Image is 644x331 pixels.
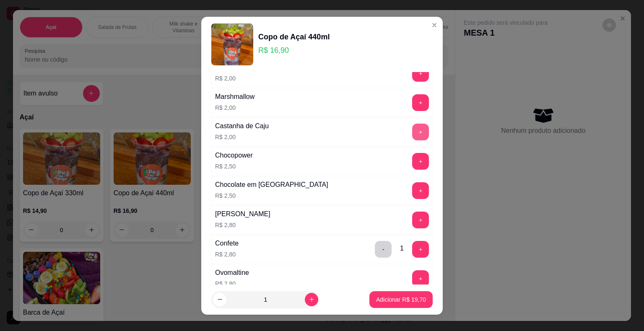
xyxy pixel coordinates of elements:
[412,212,429,228] button: add
[412,124,429,140] button: add
[211,23,253,65] img: product-image
[215,238,239,248] div: Confete
[258,31,330,43] div: Copo de Açaí 440ml
[412,270,429,287] button: add
[412,182,429,199] button: add
[305,293,318,306] button: increase-product-quantity
[215,279,249,288] p: R$ 2,80
[375,241,392,258] button: delete
[412,153,429,170] button: add
[215,74,237,83] p: R$ 2,00
[412,241,429,258] button: add
[215,133,269,141] p: R$ 2,00
[215,221,270,229] p: R$ 2,80
[369,291,433,308] button: Adicionar R$ 19,70
[258,44,330,56] p: R$ 16,90
[213,293,226,306] button: decrease-product-quantity
[412,65,429,82] button: add
[215,92,254,102] div: Marshmallow
[428,18,441,32] button: Close
[215,103,254,112] p: R$ 2,00
[215,209,270,219] div: [PERSON_NAME]
[215,250,239,259] p: R$ 2,80
[215,150,253,160] div: Chocopower
[376,295,426,304] p: Adicionar R$ 19,70
[215,268,249,278] div: Ovomaltine
[215,191,328,200] p: R$ 2,50
[412,94,429,111] button: add
[215,162,253,171] p: R$ 2,50
[400,243,404,253] div: 1
[215,180,328,190] div: Chocolate em [GEOGRAPHIC_DATA]
[215,121,269,131] div: Castanha de Caju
